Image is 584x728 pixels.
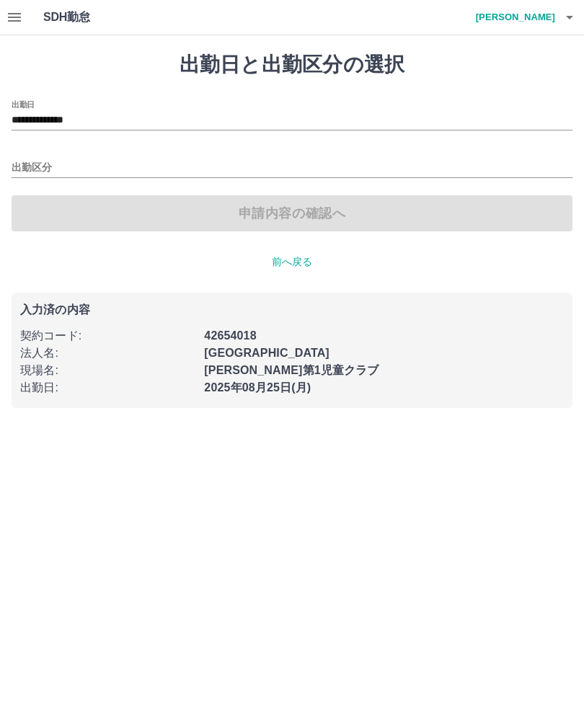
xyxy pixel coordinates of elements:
[204,364,379,376] b: [PERSON_NAME]第1児童クラブ
[20,379,195,396] p: 出勤日 :
[204,329,256,342] b: 42654018
[12,254,572,270] p: 前へ戻る
[12,53,572,77] h1: 出勤日と出勤区分の選択
[20,345,195,362] p: 法人名 :
[20,362,195,379] p: 現場名 :
[20,304,564,316] p: 入力済の内容
[204,381,311,394] b: 2025年08月25日(月)
[204,347,329,359] b: [GEOGRAPHIC_DATA]
[20,327,195,345] p: 契約コード :
[12,99,35,110] label: 出勤日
